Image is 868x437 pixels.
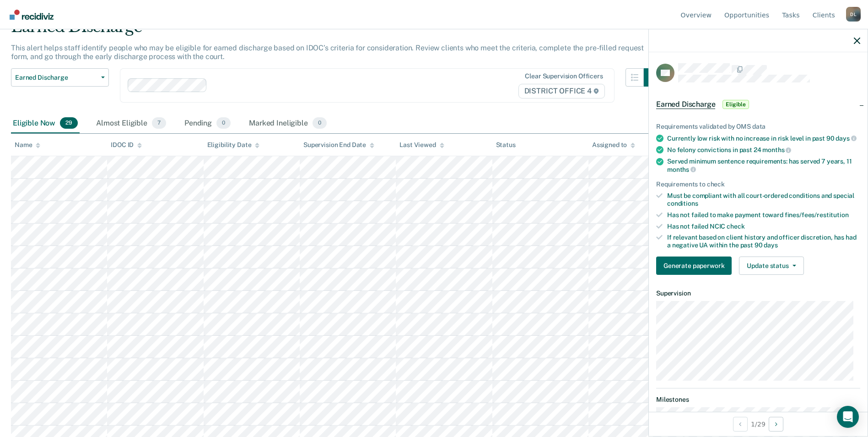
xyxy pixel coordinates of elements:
span: 0 [216,117,231,129]
div: Requirements to check [656,180,860,188]
a: Navigate to form link [656,257,735,275]
div: Earned DischargeEligible [649,90,868,119]
div: Name [15,141,40,149]
div: Marked Ineligible [247,114,329,134]
div: Eligible Now [11,114,80,134]
dt: Supervision [656,290,860,297]
div: Assigned to [592,141,635,149]
button: Profile dropdown button [846,7,861,22]
span: 0 [313,117,327,129]
button: Update status [739,257,803,275]
div: No felony convictions in past 24 [667,146,860,154]
div: If relevant based on client history and officer discretion, has had a negative UA within the past 90 [667,234,860,249]
button: Generate paperwork [656,257,732,275]
img: Recidiviz [10,10,54,20]
div: Pending [183,114,232,134]
div: D L [846,7,861,22]
button: Previous Opportunity [733,417,748,432]
div: Open Intercom Messenger [837,406,859,428]
div: Supervision End Date [303,141,374,149]
span: Earned Discharge [15,74,97,82]
span: 29 [60,117,78,129]
span: fines/fees/restitution [785,211,849,218]
div: Currently low risk with no increase in risk level in past 90 [667,134,860,142]
p: This alert helps staff identify people who may be eligible for earned discharge based on IDOC’s c... [11,44,644,61]
span: days [836,135,856,142]
div: Requirements validated by OMS data [656,123,860,131]
div: Clear supervision officers [525,72,603,80]
span: 7 [152,117,166,129]
div: Earned Discharge [11,17,662,44]
dt: Milestones [656,396,860,404]
span: months [762,146,791,153]
button: Next Opportunity [769,417,783,432]
span: days [764,241,777,249]
div: IDOC ID [111,141,142,149]
div: Last Viewed [399,141,444,149]
span: check [727,223,744,230]
div: Almost Eligible [94,114,168,134]
span: DISTRICT OFFICE 4 [518,84,605,98]
div: Has not failed NCIC [667,223,860,230]
div: Status [496,141,516,149]
div: Served minimum sentence requirements: has served 7 years, 11 [667,158,860,173]
div: Must be compliant with all court-ordered conditions and special [667,192,860,208]
span: Earned Discharge [656,100,715,109]
div: Eligibility Date [207,141,260,149]
span: conditions [667,200,698,207]
span: Eligible [722,100,749,109]
div: Has not failed to make payment toward [667,211,860,219]
span: months [667,166,696,173]
div: 1 / 29 [649,412,868,436]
